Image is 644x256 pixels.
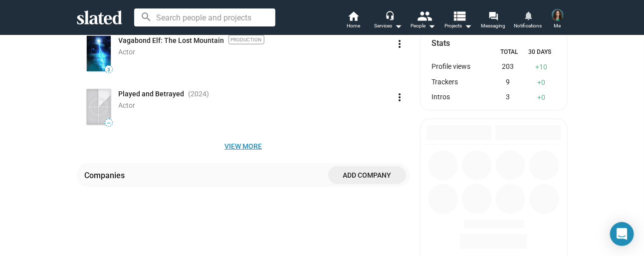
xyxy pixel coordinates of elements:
mat-icon: arrow_drop_down [462,20,474,32]
mat-icon: headset_mic [385,11,394,20]
div: Total [494,48,525,56]
mat-icon: home [348,10,360,22]
a: Home [336,10,371,32]
div: Companies [85,170,129,181]
mat-card-title: Stats [432,38,450,48]
span: + [537,78,541,86]
div: 3 [489,93,527,102]
div: 10 [527,62,555,72]
div: People [411,20,436,32]
img: Poster: Played and Betrayed [87,89,111,125]
span: View more [85,137,402,155]
mat-icon: notifications [523,10,533,20]
div: Trackers [432,78,489,87]
div: Services [375,20,403,32]
span: — [105,120,112,126]
mat-icon: forum [488,11,498,20]
a: Messaging [476,10,511,32]
span: Actor [119,48,136,56]
button: View more [77,137,410,155]
button: Services [371,10,406,32]
div: Open Intercom Messenger [610,222,634,246]
span: Me [554,20,561,32]
div: 9 [489,78,527,87]
button: People [406,10,441,32]
span: Notifications [514,20,542,32]
div: 203 [489,62,527,72]
span: Messaging [481,20,505,32]
span: + [535,63,539,71]
span: Actor [119,101,136,109]
mat-icon: view_list [452,8,466,23]
mat-icon: more_vert [394,91,406,103]
input: Search people and projects [134,8,275,26]
button: Add Company [328,166,406,184]
button: Hattie GotobedMe [546,7,570,33]
div: Profile views [432,62,489,72]
span: Played and Betrayed [119,89,185,99]
span: Add Company [336,166,398,184]
div: Intros [432,93,489,102]
mat-icon: more_vert [394,38,406,50]
button: Projects [441,10,476,32]
div: 0 [527,93,555,102]
mat-icon: people [417,8,431,23]
span: Production [228,35,264,44]
div: 0 [527,78,555,87]
span: + [537,93,541,101]
div: 30 Days [525,48,556,56]
mat-icon: arrow_drop_down [393,20,405,32]
img: Poster: Vagabond Elf: The Lost Mountain [87,36,111,71]
span: 3 [105,67,112,73]
mat-icon: arrow_drop_down [426,20,438,32]
span: (2024 ) [189,89,210,99]
img: Hattie Gotobed [552,9,564,21]
span: Projects [444,20,472,32]
a: Vagabond Elf: The Lost Mountain [119,36,224,45]
span: Home [347,20,360,32]
a: Notifications [511,10,546,32]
